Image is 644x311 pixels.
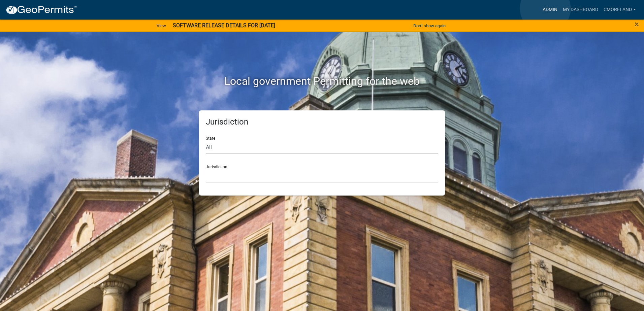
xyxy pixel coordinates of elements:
button: Don't show again [411,20,448,31]
a: My Dashboard [560,3,601,16]
a: View [154,20,169,31]
button: Close [635,20,639,28]
a: Admin [540,3,560,16]
strong: SOFTWARE RELEASE DETAILS FOR [DATE] [173,22,275,29]
span: × [635,20,639,29]
a: cmoreland [601,3,639,16]
h2: Local government Permitting for the web [135,75,509,88]
h5: Jurisdiction [206,117,438,127]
